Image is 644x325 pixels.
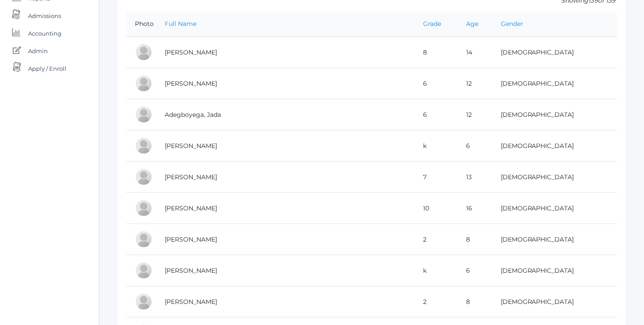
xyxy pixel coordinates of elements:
div: Grace Anderson [135,168,152,186]
td: [PERSON_NAME] [156,224,414,255]
div: Henry Amos [135,137,152,155]
td: [DEMOGRAPHIC_DATA] [492,255,617,286]
td: [DEMOGRAPHIC_DATA] [492,68,617,99]
td: 2 [414,286,457,318]
td: k [414,255,457,286]
div: Ella Bandy [135,293,152,311]
td: 16 [457,193,492,224]
div: Luke Anderson [135,199,152,217]
td: 8 [457,286,492,318]
td: 8 [414,37,457,68]
td: [PERSON_NAME] [156,68,414,99]
td: [DEMOGRAPHIC_DATA] [492,99,617,130]
td: 10 [414,193,457,224]
div: Arabella Bailey [135,231,152,248]
span: Admin [28,42,48,60]
td: 13 [457,162,492,193]
td: 12 [457,68,492,99]
td: [PERSON_NAME] [156,286,414,318]
td: 14 [457,37,492,68]
a: Age [466,20,478,28]
a: Grade [423,20,441,28]
td: [PERSON_NAME] [156,130,414,162]
td: 6 [457,255,492,286]
span: Admissions [28,7,61,25]
td: [PERSON_NAME] [156,255,414,286]
td: Adegboyega, Jada [156,99,414,130]
td: 7 [414,162,457,193]
td: 6 [457,130,492,162]
div: Levi Adams [135,75,152,92]
td: 6 [414,68,457,99]
div: Scarlett Bailey [135,262,152,279]
td: k [414,130,457,162]
td: 6 [414,99,457,130]
a: Gender [501,20,523,28]
td: [DEMOGRAPHIC_DATA] [492,193,617,224]
span: Accounting [28,25,62,42]
a: Full Name [165,20,196,28]
td: [DEMOGRAPHIC_DATA] [492,162,617,193]
td: [PERSON_NAME] [156,193,414,224]
td: 2 [414,224,457,255]
td: [DEMOGRAPHIC_DATA] [492,37,617,68]
span: Apply / Enroll [28,60,66,77]
th: Photo [126,11,156,37]
td: 12 [457,99,492,130]
td: [DEMOGRAPHIC_DATA] [492,130,617,162]
div: Jada Adegboyega [135,106,152,123]
td: [DEMOGRAPHIC_DATA] [492,286,617,318]
td: 8 [457,224,492,255]
td: [PERSON_NAME] [156,37,414,68]
td: [DEMOGRAPHIC_DATA] [492,224,617,255]
td: [PERSON_NAME] [156,162,414,193]
div: Carly Adams [135,43,152,61]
